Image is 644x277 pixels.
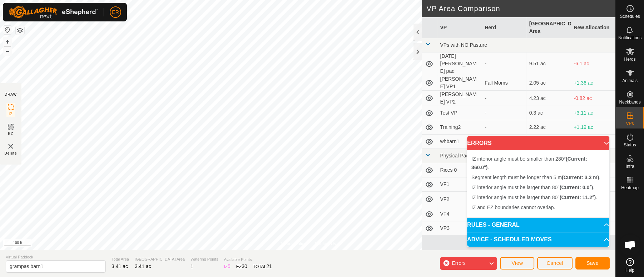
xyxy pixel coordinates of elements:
td: Test VP [437,106,482,120]
span: Infra [625,164,634,168]
span: IZ [9,111,13,117]
span: IZ interior angle must be larger than 80° . [471,185,594,190]
div: TOTAL [253,263,272,270]
td: +1.19 ac [571,120,615,135]
td: [DATE] [PERSON_NAME] pad [437,52,482,75]
div: IZ [224,263,230,270]
a: Privacy Policy [279,241,306,247]
td: Training2 [437,120,482,135]
button: Reset Map [3,26,12,34]
td: [PERSON_NAME] VP2 [437,91,482,106]
p-accordion-header: ERRORS [467,136,609,150]
span: 3.41 ac [112,263,128,269]
div: Fall Moms [485,79,524,87]
button: Map Layers [16,26,24,35]
td: 2.22 ac [526,120,571,135]
span: View [511,260,523,266]
span: 21 [266,263,272,269]
span: Status [624,143,636,147]
p-accordion-header: ADVICE - SCHEDULED MOVES [467,232,609,247]
h2: VP Area Comparison [426,4,615,13]
b: (Current: 11.2°) [560,195,596,200]
span: Segment length must be longer than 5 m . [471,175,600,180]
span: RULES - GENERAL [467,222,520,228]
span: Notifications [618,36,641,40]
span: Delete [5,151,17,156]
span: IZ interior angle must be smaller than 280° . [471,156,587,170]
div: DRAW [5,92,17,97]
div: - [485,109,524,117]
td: Rices 0 [437,163,482,177]
span: ADVICE - SCHEDULED MOVES [467,237,551,242]
p-accordion-header: RULES - GENERAL [467,218,609,232]
a: Open chat [619,234,641,256]
td: 4.23 ac [526,91,571,106]
span: [GEOGRAPHIC_DATA] Area [135,256,185,262]
img: Gallagher Logo [9,6,98,19]
span: Schedules [620,14,640,19]
td: 1.56 ac [526,135,571,149]
span: Neckbands [619,100,640,104]
span: Herds [624,57,635,61]
td: 9.51 ac [526,52,571,75]
td: VF1 [437,177,482,192]
th: New Allocation [571,17,615,38]
button: + [3,37,12,46]
div: EZ [236,263,247,270]
button: View [500,257,534,270]
td: 0.3 ac [526,106,571,120]
span: VPs [626,121,634,126]
td: VP3 [437,221,482,236]
td: +1.85 ac [571,135,615,149]
td: +1.36 ac [571,75,615,91]
span: Cancel [546,260,563,266]
span: Help [625,268,634,272]
button: – [3,47,12,55]
span: Heatmap [621,186,639,190]
div: - [485,124,524,131]
span: Errors [452,260,465,266]
p-accordion-content: ERRORS [467,150,609,217]
button: Save [575,257,610,270]
span: 5 [228,263,231,269]
span: Physical Paddock 1 [440,153,484,158]
span: ER [112,9,119,16]
span: Save [586,260,599,266]
a: Help [616,255,644,275]
td: -6.1 ac [571,52,615,75]
span: ERRORS [467,140,491,146]
span: Virtual Paddock [6,254,106,260]
td: -0.82 ac [571,91,615,106]
span: VPs with NO Pasture [440,42,487,48]
span: Total Area [112,256,129,262]
td: whbarn1 [437,135,482,149]
img: VP [6,142,15,151]
span: 3.41 ac [135,263,151,269]
span: IZ and EZ boundaries cannot overlap. [471,205,555,210]
span: 30 [242,263,247,269]
b: (Current: 3.3 m) [562,175,599,180]
b: (Current: 0.0°) [560,185,593,190]
span: Available Points [224,257,272,263]
td: [PERSON_NAME] VP1 [437,75,482,91]
td: +3.11 ac [571,106,615,120]
th: Herd [482,17,526,38]
td: 2.05 ac [526,75,571,91]
span: EZ [8,131,14,136]
span: Watering Points [190,256,218,262]
th: [GEOGRAPHIC_DATA] Area [526,17,571,38]
span: Animals [622,79,638,83]
td: VF2 [437,192,482,207]
a: Contact Us [315,241,336,247]
span: IZ interior angle must be larger than 80° . [471,195,597,200]
div: - [485,95,524,102]
div: - [485,60,524,67]
td: VF4 [437,207,482,221]
button: Cancel [537,257,573,270]
span: 1 [190,263,193,269]
th: VP [437,17,482,38]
